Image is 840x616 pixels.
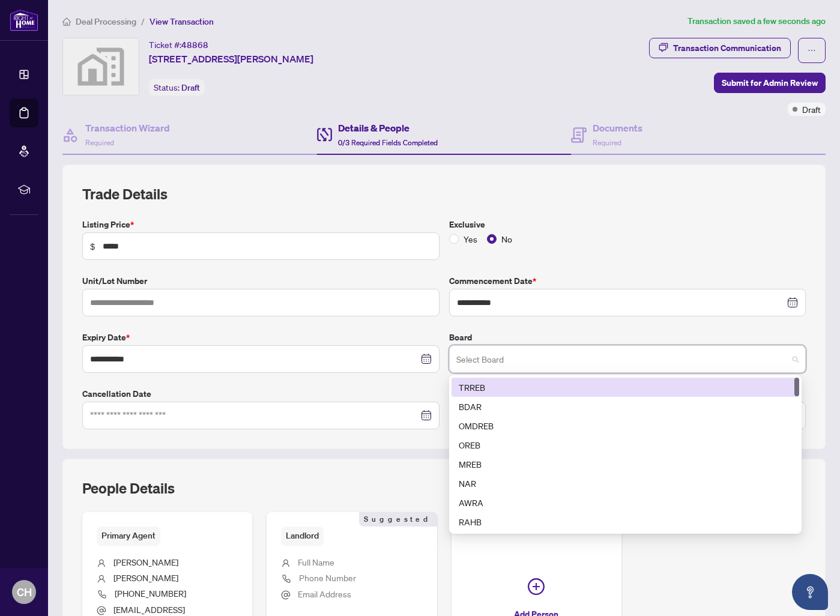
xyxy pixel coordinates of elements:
span: Primary Agent [97,527,160,545]
span: $ [90,240,95,253]
span: View Transaction [150,16,214,27]
button: Transaction Communication [649,38,791,58]
span: [PHONE_NUMBER] [115,588,186,599]
span: [PERSON_NAME] [113,572,178,583]
span: 48868 [181,40,208,50]
h4: Documents [593,121,642,135]
div: AWRA [452,493,799,512]
div: BDAR [452,397,799,416]
label: Commencement Date [449,274,806,288]
label: Expiry Date [82,331,440,344]
label: Listing Price [82,218,440,231]
span: Full Name [298,557,334,567]
div: NAR [452,474,799,493]
div: TRREB [459,381,792,394]
button: Open asap [792,574,828,610]
div: AWRA [459,496,792,509]
div: Ticket #: [149,38,208,52]
div: MREB [459,457,792,471]
span: home [62,17,71,26]
span: [PERSON_NAME] [113,557,178,567]
span: Yes [459,232,482,246]
span: ellipsis [808,46,816,55]
span: Landlord [281,527,324,545]
img: svg%3e [63,38,139,95]
div: NAR [459,477,792,490]
span: Deal Processing [76,16,136,27]
div: Status: [149,79,205,95]
div: OREB [459,438,792,451]
span: 0/3 Required Fields Completed [338,138,438,147]
label: Board [449,331,806,344]
span: Phone Number [299,572,356,583]
span: Required [85,138,114,147]
span: Email Address [298,588,351,599]
div: Transaction Communication [673,38,781,58]
span: Suggested [359,512,437,527]
span: [STREET_ADDRESS][PERSON_NAME] [149,52,313,66]
span: CH [17,584,32,600]
span: Submit for Admin Review [722,73,818,92]
span: No [497,232,517,246]
div: OMDREB [459,419,792,432]
h4: Details & People [338,121,438,135]
label: Exclusive [449,218,806,231]
div: OMDREB [452,416,799,435]
label: Cancellation Date [82,387,440,400]
h4: Transaction Wizard [85,121,170,135]
div: MREB [452,454,799,474]
img: logo [10,9,38,31]
button: Submit for Admin Review [714,73,826,93]
div: OREB [452,435,799,454]
span: Draft [181,82,200,93]
h2: People Details [82,479,175,498]
label: Unit/Lot Number [82,274,440,288]
div: RAHB [459,515,792,528]
div: RAHB [452,512,799,531]
li: / [141,14,145,28]
article: Transaction saved a few seconds ago [687,14,826,28]
div: TRREB [452,378,799,397]
span: Required [593,138,621,147]
h2: Trade Details [82,184,806,204]
div: BDAR [459,400,792,413]
span: Draft [802,103,821,116]
span: plus-circle [528,578,545,595]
